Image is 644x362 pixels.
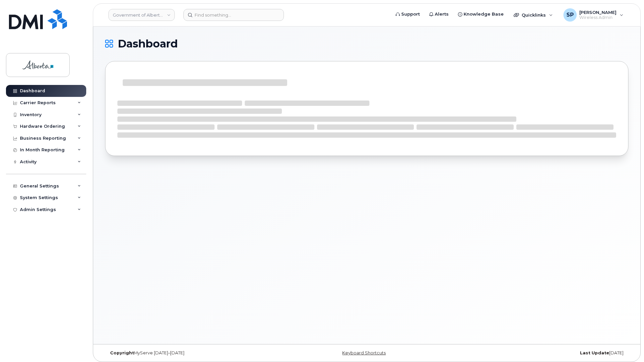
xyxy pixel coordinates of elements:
div: [DATE] [454,350,628,356]
div: MyServe [DATE]–[DATE] [105,350,280,356]
strong: Last Update [580,350,609,355]
span: Dashboard [118,39,178,49]
strong: Copyright [110,350,134,355]
a: Keyboard Shortcuts [342,350,386,355]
